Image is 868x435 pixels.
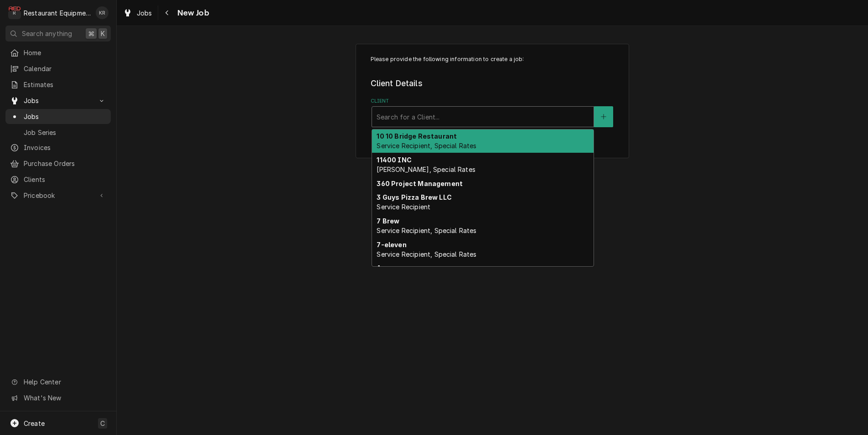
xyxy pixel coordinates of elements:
[8,6,21,19] div: R
[5,172,111,187] a: Clients
[24,191,93,200] span: Pricebook
[377,132,457,140] strong: 10 10 Bridge Restaurant
[5,125,111,140] a: Job Series
[5,390,111,405] a: Go to What's New
[101,29,105,38] span: K
[24,64,106,73] span: Calendar
[24,393,105,403] span: What's New
[24,419,45,427] span: Create
[377,250,476,258] span: Service Recipient, Special Rates
[5,93,111,108] a: Go to Jobs
[5,109,111,124] a: Jobs
[96,6,108,19] div: Kelli Robinette's Avatar
[377,264,404,272] strong: Accurex
[5,77,111,92] a: Estimates
[377,217,399,225] strong: 7 Brew
[371,55,615,63] p: Please provide the following information to create a job:
[356,44,629,158] div: Job Create/Update
[160,5,175,20] button: Navigate back
[88,29,94,38] span: ⌘
[5,61,111,76] a: Calendar
[100,419,105,428] span: C
[24,175,106,184] span: Clients
[119,5,156,21] a: Jobs
[5,156,111,171] a: Purchase Orders
[24,96,93,105] span: Jobs
[5,140,111,155] a: Invoices
[24,48,106,57] span: Home
[377,142,476,150] span: Service Recipient, Special Rates
[5,45,111,60] a: Home
[5,374,111,389] a: Go to Help Center
[24,80,106,89] span: Estimates
[24,143,106,152] span: Invoices
[371,55,615,127] div: Job Create/Update Form
[377,241,406,249] strong: 7-eleven
[371,98,615,127] div: Client
[5,188,111,203] a: Go to Pricebook
[377,156,411,164] strong: 11400 INC
[377,227,476,234] span: Service Recipient, Special Rates
[371,98,615,105] label: Client
[22,29,72,38] span: Search anything
[24,8,91,18] div: Restaurant Equipment Diagnostics
[24,112,106,121] span: Jobs
[371,78,615,89] legend: Client Details
[24,128,106,137] span: Job Series
[377,180,463,187] strong: 360 Project Management
[175,7,209,19] span: New Job
[137,8,152,18] span: Jobs
[96,6,108,19] div: KR
[24,377,105,387] span: Help Center
[5,26,111,41] button: Search anything⌘K
[377,166,475,173] span: [PERSON_NAME], Special Rates
[24,159,106,168] span: Purchase Orders
[377,193,451,201] strong: 3 Guys Pizza Brew LLC
[8,6,21,19] div: Restaurant Equipment Diagnostics's Avatar
[594,106,613,127] button: Create New Client
[377,203,430,211] span: Service Recipient
[601,114,606,120] svg: Create New Client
